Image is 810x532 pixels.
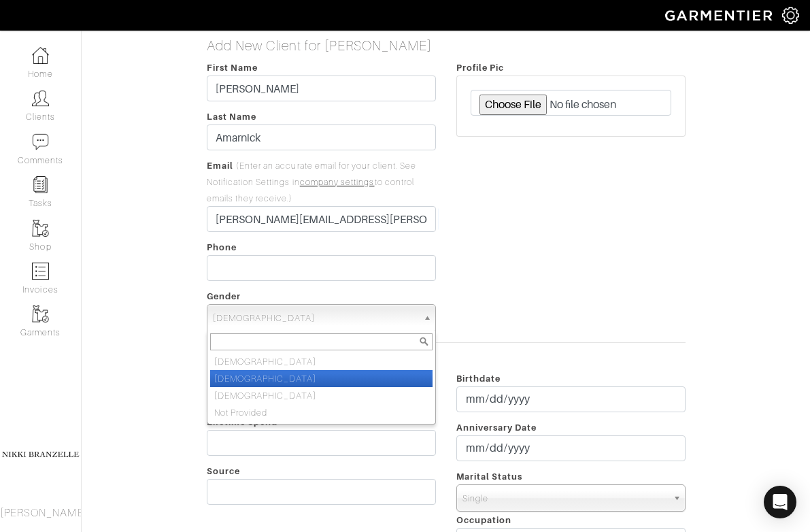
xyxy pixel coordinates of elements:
span: Profile Pic [456,63,505,73]
span: First Name [207,63,258,73]
h5: Add New Client for [PERSON_NAME] [207,37,686,54]
span: Last Name [207,112,256,122]
span: [DEMOGRAPHIC_DATA] [213,305,418,332]
a: company settings [300,178,375,187]
img: gear-icon-white-bd11855cb880d31180b6d7d6211b90ccbf57a29d726f0c71d8c61bd08dd39cc2.png [782,7,799,24]
span: Anniversary Date [456,422,537,433]
img: garments-icon-b7da505a4dc4fd61783c78ac3ca0ef83fa9d6f193b1c9dc38574b1d14d53ca28.png [32,305,49,322]
li: [DEMOGRAPHIC_DATA] [210,353,433,370]
img: comment-icon-a0a6a9ef722e966f86d9cbdc48e553b5cf19dbc54f86b18d962a5391bc8f6eb6.png [32,133,49,150]
img: garments-icon-b7da505a4dc4fd61783c78ac3ca0ef83fa9d6f193b1c9dc38574b1d14d53ca28.png [32,220,49,237]
img: garmentier-logo-header-white-b43fb05a5012e4ada735d5af1a66efaba907eab6374d6393d1fbf88cb4ef424d.png [658,3,782,27]
img: clients-icon-6bae9207a08558b7cb47a8932f037763ab4055f8c8b6bfacd5dc20c3e0201464.png [32,90,49,107]
img: orders-icon-0abe47150d42831381b5fb84f609e132dff9fe21cb692f30cb5eec754e2cba89.png [32,263,49,280]
li: [DEMOGRAPHIC_DATA] [210,387,433,404]
span: (Enter an accurate email for your client. See Notification Settings in to control emails they rec... [207,161,417,203]
img: dashboard-icon-dbcd8f5a0b271acd01030246c82b418ddd0df26cd7fceb0bd07c9910d44c42f6.png [32,47,49,64]
span: Single [462,485,667,512]
span: Gender [207,291,241,301]
span: Phone [207,242,237,252]
span: Email [207,161,233,171]
li: [DEMOGRAPHIC_DATA] [210,370,433,387]
span: Marital Status [456,471,523,482]
span: Occupation [456,515,512,525]
li: Not Provided [210,404,433,421]
img: reminder-icon-8004d30b9f0a5d33ae49ab947aed9ed385cf756f9e5892f1edd6e32f2345188e.png [32,176,49,193]
span: Birthdate [456,373,501,384]
div: Open Intercom Messenger [764,486,796,518]
span: Source [207,466,240,476]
